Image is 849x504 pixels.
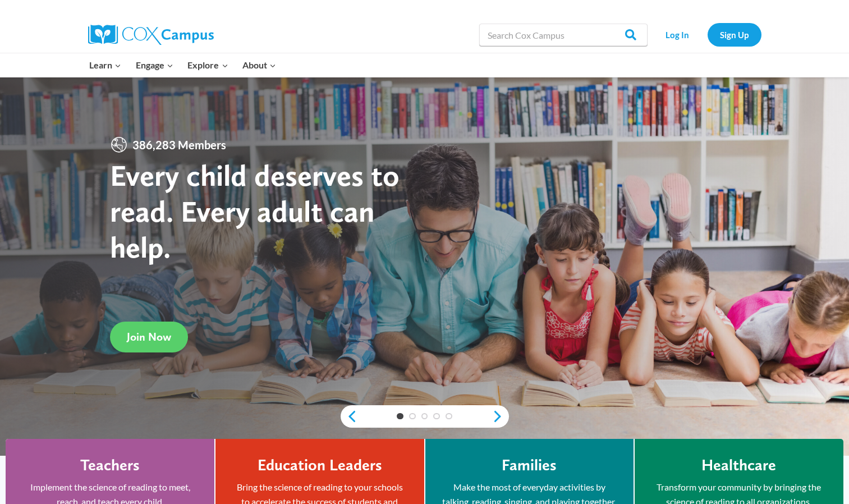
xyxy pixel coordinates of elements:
a: 4 [433,413,440,420]
a: Sign Up [708,23,761,46]
span: Join Now [127,330,171,343]
a: 3 [421,413,428,420]
nav: Secondary Navigation [653,23,761,46]
h4: Families [502,456,557,475]
a: Log In [653,23,702,46]
h4: Healthcare [701,456,776,475]
a: 1 [397,413,403,420]
span: About [242,58,276,72]
a: 5 [446,413,452,420]
h4: Education Leaders [258,456,382,475]
h4: Teachers [80,456,140,475]
strong: Every child deserves to read. Every adult can help. [110,157,400,264]
input: Search Cox Campus [479,24,648,46]
div: content slider buttons [341,405,509,428]
img: Cox Campus [88,25,214,45]
span: Explore [187,58,228,72]
a: 2 [409,413,416,420]
a: previous [341,410,357,423]
span: 386,283 Members [128,136,231,154]
a: next [492,410,509,423]
span: Engage [136,58,173,72]
span: Learn [89,58,121,72]
nav: Primary Navigation [82,53,283,77]
a: Join Now [110,322,188,352]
